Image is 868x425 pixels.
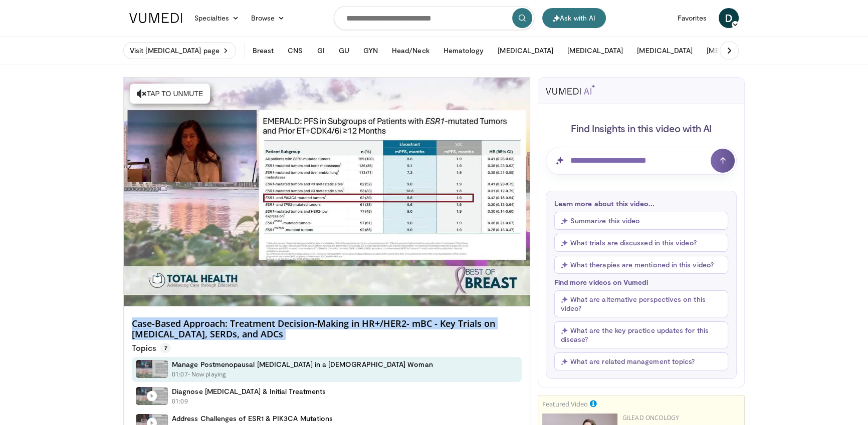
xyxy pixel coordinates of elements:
button: What are the key practice updates for this disease? [554,321,728,348]
h4: Address Challenges of ESR1 & PIK3CA Mutations [172,414,333,423]
button: What trials are discussed in this video? [554,234,728,252]
button: What therapies are mentioned in this video? [554,256,728,274]
a: D [719,8,739,28]
input: Question for AI [546,147,737,175]
a: Gilead Oncology [622,413,680,422]
button: GI [311,41,330,61]
button: What are related management topics? [554,352,728,370]
button: Hematology [438,41,490,61]
small: Featured Video [542,399,588,408]
button: [MEDICAL_DATA] [492,41,559,61]
img: vumedi-ai-logo.svg [546,85,595,95]
h4: Case-Based Approach: Treatment Decision-Making in HR+/HER2- mBC - Key Trials on [MEDICAL_DATA], S... [132,318,522,340]
p: Topics [132,343,171,353]
button: [MEDICAL_DATA] [701,41,768,61]
button: Breast [247,41,280,61]
h4: Diagnose [MEDICAL_DATA] & Initial Treatments [172,387,326,396]
p: Learn more about this video... [554,199,728,208]
button: Ask with AI [542,8,606,28]
input: Search topics, interventions [334,6,534,30]
a: Browse [245,8,291,28]
a: Favorites [671,8,713,28]
p: - Now playing [188,370,227,379]
button: Summarize this video [554,212,728,230]
button: [MEDICAL_DATA] [631,41,699,61]
h4: Find Insights in this video with AI [546,122,737,135]
a: Specialties [188,8,245,28]
button: Tap to unmute [130,84,210,104]
button: [MEDICAL_DATA] [561,41,629,61]
p: 01:09 [172,397,188,406]
button: What are alternative perspectives on this video? [554,290,728,317]
video-js: Video Player [124,78,530,306]
p: Find more videos on Vumedi [554,278,728,286]
button: Head/Neck [386,41,436,61]
button: GYN [357,41,384,61]
img: VuMedi Logo [129,13,182,23]
button: GU [333,41,355,61]
span: 7 [160,343,171,353]
h4: Manage Postmenopausal [MEDICAL_DATA] in a [DEMOGRAPHIC_DATA] Woman [172,360,433,369]
p: 01:07 [172,370,188,379]
a: Visit [MEDICAL_DATA] page [123,42,236,59]
button: CNS [282,41,309,61]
